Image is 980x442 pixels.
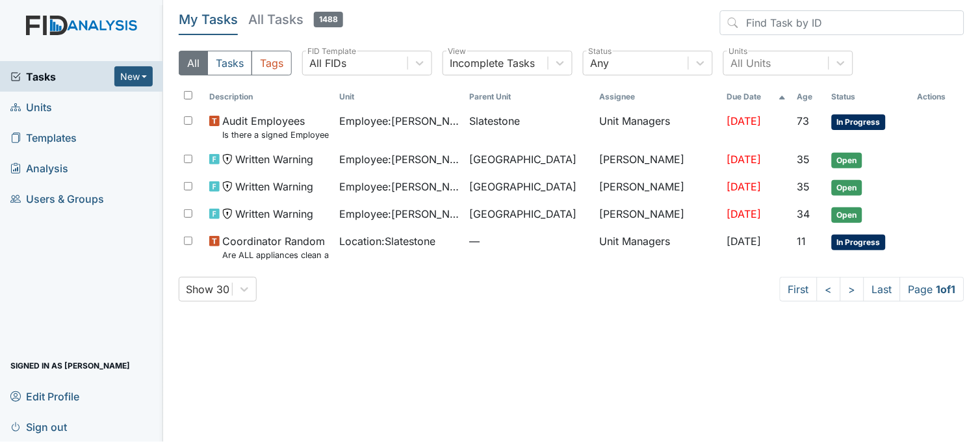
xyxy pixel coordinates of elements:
span: Edit Profile [10,386,79,406]
th: Actions [912,86,964,108]
span: Open [832,153,862,168]
span: Units [10,97,52,117]
div: All FIDs [309,55,346,71]
span: [GEOGRAPHIC_DATA] [469,151,576,167]
h5: All Tasks [248,10,343,29]
span: [GEOGRAPHIC_DATA] [469,206,576,222]
span: Employee : [PERSON_NAME] [339,151,459,167]
div: Type filter [179,51,292,75]
span: Written Warning [235,206,313,222]
td: [PERSON_NAME] [594,174,721,201]
span: [DATE] [727,153,761,166]
span: In Progress [832,235,886,250]
span: Location : Slatestone [339,233,435,249]
a: Last [864,277,901,302]
th: Toggle SortBy [334,86,464,108]
span: 35 [797,153,810,166]
span: 73 [797,114,809,127]
small: Are ALL appliances clean and working properly? [222,249,329,261]
span: — [469,233,589,249]
span: Templates [10,127,77,148]
span: Written Warning [235,151,313,167]
button: All [179,51,208,75]
span: Signed in as [PERSON_NAME] [10,356,130,376]
span: Users & Groups [10,188,104,209]
span: [DATE] [727,235,761,248]
th: Toggle SortBy [721,86,792,108]
span: [DATE] [727,207,761,220]
td: Unit Managers [594,108,721,146]
th: Toggle SortBy [827,86,912,108]
span: Sign out [10,417,67,437]
span: Audit Employees Is there a signed Employee Job Description in the file for the employee's current... [222,113,329,141]
a: First [780,277,818,302]
span: Written Warning [235,179,313,194]
span: Coordinator Random Are ALL appliances clean and working properly? [222,233,329,261]
td: Unit Managers [594,228,721,266]
th: Toggle SortBy [792,86,826,108]
span: Open [832,207,862,223]
small: Is there a signed Employee Job Description in the file for the employee's current position? [222,129,329,141]
div: All Units [730,55,771,71]
th: Toggle SortBy [464,86,594,108]
span: Employee : [PERSON_NAME] [339,113,459,129]
td: [PERSON_NAME] [594,201,721,228]
a: > [840,277,864,302]
span: Open [832,180,862,196]
span: [DATE] [727,180,761,193]
span: Page [900,277,964,302]
button: Tags [251,51,292,75]
span: 1488 [314,12,343,27]
span: 11 [797,235,806,248]
h5: My Tasks [179,10,238,29]
div: Incomplete Tasks [450,55,535,71]
th: Toggle SortBy [204,86,334,108]
div: Show 30 [186,281,229,297]
nav: task-pagination [780,277,964,302]
td: [PERSON_NAME] [594,146,721,174]
button: Tasks [207,51,252,75]
span: 34 [797,207,810,220]
th: Assignee [594,86,721,108]
strong: 1 of 1 [936,283,956,296]
span: Employee : [PERSON_NAME][GEOGRAPHIC_DATA] [339,206,459,222]
input: Toggle All Rows Selected [184,91,192,99]
span: Analysis [10,158,68,178]
span: Slatestone [469,113,520,129]
span: [GEOGRAPHIC_DATA] [469,179,576,194]
a: < [817,277,841,302]
span: [DATE] [727,114,761,127]
button: New [114,66,153,86]
div: Any [590,55,609,71]
span: 35 [797,180,810,193]
span: Employee : [PERSON_NAME] [339,179,459,194]
span: In Progress [832,114,886,130]
a: Tasks [10,69,114,84]
input: Find Task by ID [720,10,964,35]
